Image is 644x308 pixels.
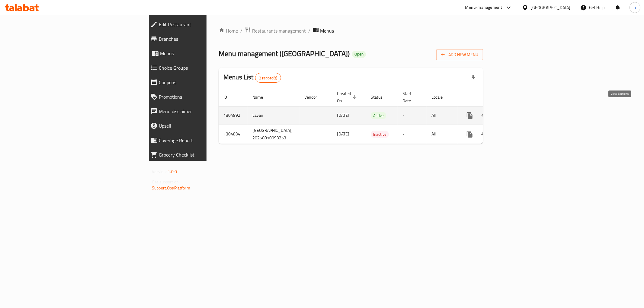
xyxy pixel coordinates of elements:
span: a [634,4,636,11]
a: Promotions [146,90,256,104]
div: Total records count [255,73,281,83]
span: Restaurants management [252,27,306,34]
span: Coverage Report [159,137,252,144]
div: Inactive [371,131,389,138]
span: Created On [337,90,359,104]
a: Upsell [146,119,256,133]
a: Coverage Report [146,133,256,148]
span: Promotions [159,93,252,100]
span: Menus [320,27,334,34]
span: Menu disclaimer [159,108,252,115]
li: / [308,27,310,34]
button: Add New Menu [436,49,483,60]
div: Open [352,51,366,58]
td: All [427,125,458,144]
a: Restaurants management [245,27,306,35]
span: Grocery Checklist [159,151,252,158]
nav: breadcrumb [219,27,483,35]
div: [GEOGRAPHIC_DATA] [531,4,571,11]
td: - [398,125,427,144]
span: Active [371,112,386,119]
span: [DATE] [337,130,349,138]
div: Menu-management [465,4,502,11]
span: Branches [159,35,252,43]
a: Grocery Checklist [146,148,256,162]
span: Menus [160,50,252,57]
a: Edit Restaurant [146,17,256,32]
div: Export file [466,71,481,85]
span: ID [223,94,235,101]
span: Vendor [304,94,325,101]
span: Edit Restaurant [159,21,252,28]
span: Status [371,94,390,101]
span: Name [252,94,271,101]
span: Coupons [159,79,252,86]
td: - [398,106,427,125]
span: Version: [152,168,167,176]
a: Menus [146,46,256,61]
span: 1.0.0 [168,168,177,176]
button: Change Status [477,127,492,141]
th: Actions [458,88,525,106]
span: Open [352,52,366,57]
span: 2 record(s) [255,75,281,81]
a: Support.OpsPlatform [152,184,190,192]
span: Menu management ( [GEOGRAPHIC_DATA] ) [219,47,350,60]
div: Active [371,112,386,119]
button: more [463,108,477,123]
table: enhanced table [219,88,525,144]
td: Lavan [248,106,300,125]
span: Get support on: [152,178,180,186]
span: [DATE] [337,111,349,119]
button: Change Status [477,108,492,123]
a: Branches [146,32,256,46]
td: [GEOGRAPHIC_DATA], 20250810093253 [248,125,300,144]
h2: Menus List [223,73,281,83]
span: Upsell [159,122,252,129]
span: Add New Menu [441,51,478,59]
a: Menu disclaimer [146,104,256,119]
a: Coupons [146,75,256,90]
span: Locale [431,94,450,101]
button: more [463,127,477,141]
td: All [427,106,458,125]
span: Choice Groups [159,64,252,71]
span: Inactive [371,131,389,138]
a: Choice Groups [146,61,256,75]
span: Start Date [402,90,419,104]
